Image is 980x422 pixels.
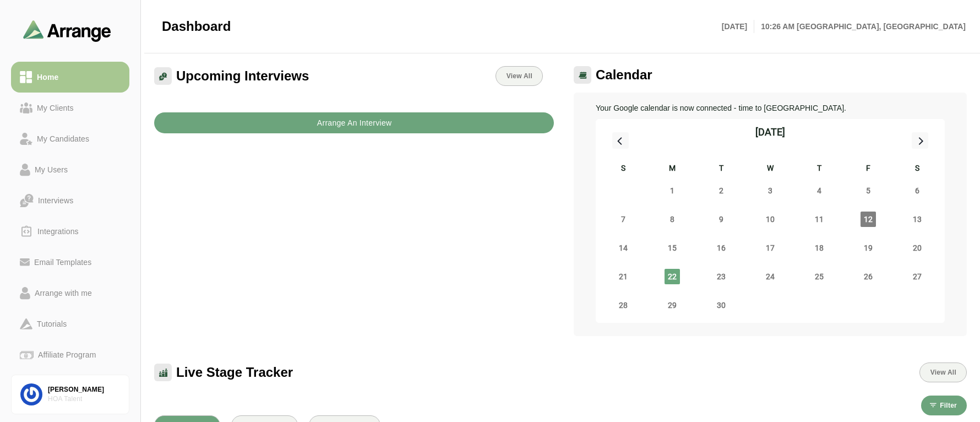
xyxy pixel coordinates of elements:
div: Integrations [33,225,83,238]
span: Friday, September 19, 2025 [861,240,876,256]
span: Tuesday, September 30, 2025 [714,297,729,313]
span: Monday, September 1, 2025 [665,183,680,198]
span: Dashboard [162,18,231,35]
div: T [697,162,746,176]
span: Wednesday, September 10, 2025 [763,212,778,227]
span: Thursday, September 4, 2025 [812,183,827,198]
button: View All [919,363,967,382]
div: [PERSON_NAME] [48,385,120,394]
a: My Clients [11,93,129,123]
a: Email Templates [11,247,129,278]
b: Arrange An Interview [317,112,392,133]
div: HOA Talent [48,394,120,404]
a: Integrations [11,216,129,247]
button: Arrange An Interview [154,112,554,133]
a: Arrange with me [11,278,129,309]
div: My Users [30,163,72,176]
span: Wednesday, September 17, 2025 [763,240,778,256]
div: S [599,162,648,176]
a: My Candidates [11,123,129,154]
span: Upcoming Interviews [176,68,309,84]
span: Thursday, September 25, 2025 [812,269,827,284]
span: Friday, September 26, 2025 [861,269,876,284]
div: Arrange with me [30,286,96,300]
span: Monday, September 29, 2025 [665,297,680,313]
span: Tuesday, September 2, 2025 [714,183,729,198]
span: Calendar [596,67,652,83]
span: Saturday, September 27, 2025 [910,269,925,284]
span: Friday, September 5, 2025 [861,183,876,198]
a: My Users [11,154,129,185]
div: T [794,162,843,176]
span: Monday, September 15, 2025 [665,240,680,256]
div: Affiliate Program [34,348,100,361]
span: Saturday, September 6, 2025 [910,183,925,198]
a: Interviews [11,185,129,216]
img: arrangeai-name-small-logo.4d2b8aee.svg [23,20,111,41]
div: Email Templates [30,256,96,269]
p: 10:26 AM [GEOGRAPHIC_DATA], [GEOGRAPHIC_DATA] [754,20,966,33]
span: Thursday, September 18, 2025 [812,240,827,256]
button: Filter [921,396,967,415]
span: Sunday, September 21, 2025 [616,269,631,284]
span: Thursday, September 11, 2025 [812,212,827,227]
div: Home [32,71,63,84]
a: [PERSON_NAME]HOA Talent [11,375,129,414]
span: Monday, September 8, 2025 [665,212,680,227]
span: Monday, September 22, 2025 [665,269,680,284]
span: Saturday, September 20, 2025 [910,240,925,256]
div: F [843,162,892,176]
p: Your Google calendar is now connected - time to [GEOGRAPHIC_DATA]. [596,101,945,115]
span: View All [506,72,532,80]
span: Filter [939,402,957,409]
span: Live Stage Tracker [176,364,293,381]
div: W [746,162,795,176]
span: Tuesday, September 23, 2025 [714,269,729,284]
div: M [648,162,697,176]
div: Interviews [34,194,78,207]
a: View All [496,66,543,86]
span: Sunday, September 7, 2025 [616,212,631,227]
span: Tuesday, September 9, 2025 [714,212,729,227]
div: My Clients [32,101,78,115]
div: My Candidates [32,132,94,145]
div: [DATE] [755,125,785,140]
a: Tutorials [11,309,129,339]
span: Friday, September 12, 2025 [861,212,876,227]
span: Saturday, September 13, 2025 [910,212,925,227]
span: View All [930,369,956,376]
div: S [892,162,941,176]
a: Home [11,62,129,93]
span: Sunday, September 28, 2025 [616,297,631,313]
span: Wednesday, September 24, 2025 [763,269,778,284]
span: Tuesday, September 16, 2025 [714,240,729,256]
span: Wednesday, September 3, 2025 [763,183,778,198]
span: Sunday, September 14, 2025 [616,240,631,256]
div: Tutorials [32,317,71,331]
a: Affiliate Program [11,339,129,370]
p: [DATE] [722,20,754,33]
